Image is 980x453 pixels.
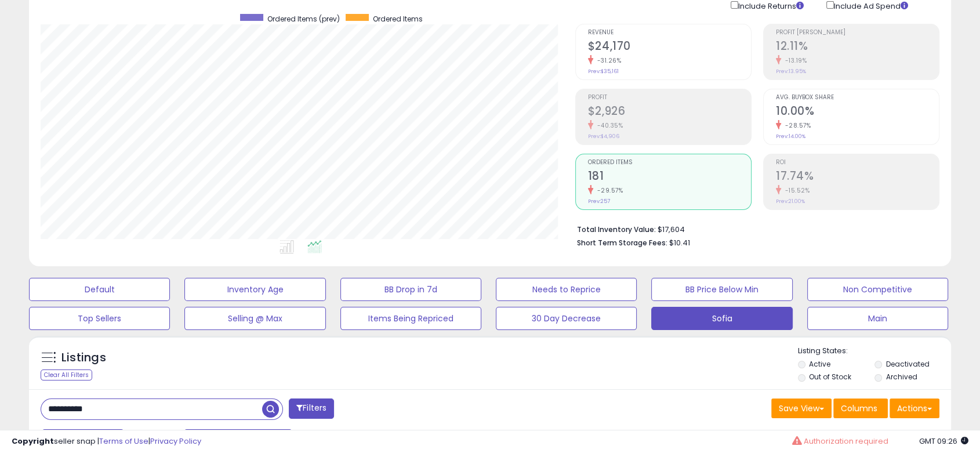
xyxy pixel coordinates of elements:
[588,30,751,36] span: Revenue
[776,104,939,120] h2: 10.00%
[577,238,667,248] b: Short Term Storage Fees:
[29,278,170,301] button: Default
[588,95,751,101] span: Profit
[150,436,201,447] a: Privacy Policy
[340,307,481,330] button: Items Being Repriced
[776,68,806,75] small: Prev: 13.95%
[781,121,811,130] small: -28.57%
[781,56,807,65] small: -13.19%
[588,169,751,185] h2: 181
[886,359,930,369] label: Deactivated
[809,372,851,382] label: Out of Stock
[651,307,792,330] button: Sofia
[886,372,917,382] label: Archived
[577,224,656,234] b: Total Inventory Value:
[289,398,334,419] button: Filters
[588,39,751,55] h2: $24,170
[807,307,948,330] button: Main
[798,346,951,357] p: Listing States:
[776,133,805,140] small: Prev: 14.00%
[781,186,810,195] small: -15.52%
[42,429,124,449] button: Last 30 Days
[184,307,325,330] button: Selling @ Max
[771,398,832,418] button: Save View
[776,198,805,205] small: Prev: 21.00%
[373,14,423,24] span: Ordered Items
[776,39,939,55] h2: 12.11%
[184,429,292,449] button: Jun-14 - [DATE]-14
[588,198,610,205] small: Prev: 257
[651,278,792,301] button: BB Price Below Min
[919,436,968,447] span: 2025-08-14 09:26 GMT
[184,278,325,301] button: Inventory Age
[593,56,622,65] small: -31.26%
[833,398,888,418] button: Columns
[588,160,751,166] span: Ordered Items
[588,68,619,75] small: Prev: $35,161
[41,369,92,380] div: Clear All Filters
[340,278,481,301] button: BB Drop in 7d
[807,278,948,301] button: Non Competitive
[809,359,830,369] label: Active
[99,436,148,447] a: Terms of Use
[593,121,623,130] small: -40.35%
[588,104,751,120] h2: $2,926
[890,398,939,418] button: Actions
[496,278,637,301] button: Needs to Reprice
[776,160,939,166] span: ROI
[776,95,939,101] span: Avg. Buybox Share
[669,237,690,248] span: $10.41
[12,436,201,447] div: seller snap | |
[593,186,623,195] small: -29.57%
[267,14,340,24] span: Ordered Items (prev)
[29,307,170,330] button: Top Sellers
[588,133,619,140] small: Prev: $4,906
[12,436,54,447] strong: Copyright
[496,307,637,330] button: 30 Day Decrease
[776,30,939,36] span: Profit [PERSON_NAME]
[776,169,939,185] h2: 17.74%
[841,403,877,414] span: Columns
[61,350,106,366] h5: Listings
[577,222,931,235] li: $17,604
